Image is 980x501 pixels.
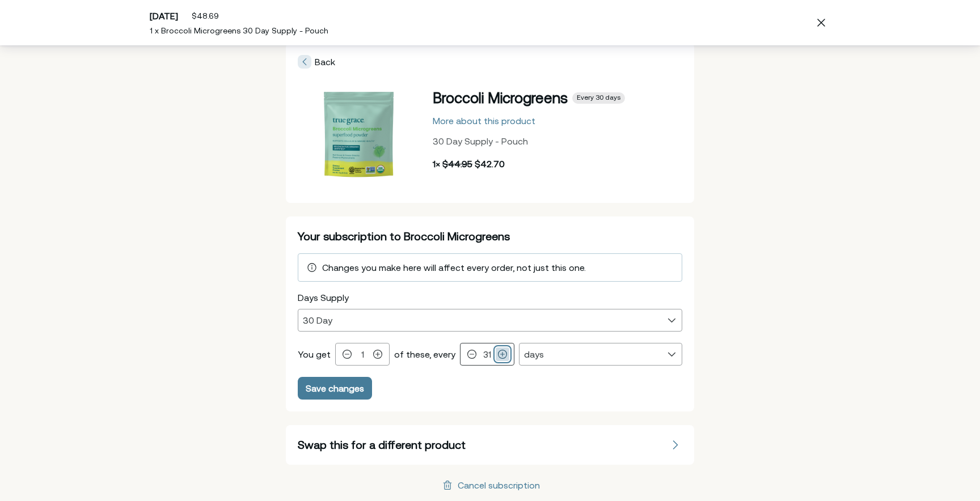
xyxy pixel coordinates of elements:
span: Broccoli Microgreens [433,90,568,106]
span: Every 30 days [577,94,620,103]
span: Close [812,14,830,32]
span: $48.69 [192,11,219,20]
div: Save changes [306,384,364,393]
span: Cancel subscription [441,478,540,492]
span: 30 Day Supply - Pouch [433,136,528,146]
input: 0 [354,350,371,359]
span: Changes you make here will affect every order, not just this one. [322,262,586,273]
span: Back [298,55,335,69]
span: You get [298,349,331,359]
span: $44.95 [442,159,472,169]
span: Back [315,57,335,67]
span: 1 × [433,159,440,169]
span: 1 x Broccoli Microgreens 30 Day Supply - Pouch [150,26,328,35]
div: More about this product [433,116,535,125]
button: Save changes [298,377,372,400]
span: Your subscription to Broccoli Microgreens [298,230,510,243]
span: [DATE] [150,11,178,21]
img: Broccoli Microgreens [302,78,415,191]
div: Cancel subscription [458,481,540,490]
input: 0 [479,350,496,359]
span: of these, every [394,349,455,359]
span: Days Supply [298,292,349,303]
span: $42.70 [475,159,505,169]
